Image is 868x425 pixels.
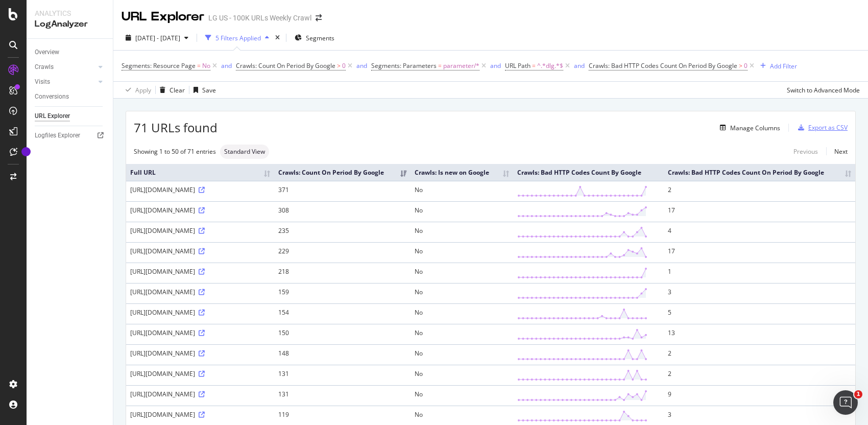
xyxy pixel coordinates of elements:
[197,61,201,70] span: =
[589,61,737,70] span: Crawls: Bad HTTP Codes Count On Period By Google
[35,62,54,73] div: Crawls
[770,62,797,70] div: Add Filter
[826,144,848,159] a: Next
[854,390,862,398] span: 1
[130,308,270,317] div: [URL][DOMAIN_NAME]
[532,61,536,70] span: =
[130,390,270,398] div: [URL][DOMAIN_NAME]
[664,164,855,181] th: Crawls: Bad HTTP Codes Count On Period By Google: activate to sort column ascending
[337,61,341,70] span: >
[35,47,59,58] div: Overview
[411,222,513,242] td: No
[664,283,855,303] td: 3
[411,385,513,406] td: No
[664,181,855,201] td: 2
[274,283,411,303] td: 159
[134,119,218,136] span: 71 URLs found
[208,13,311,23] div: LG US - 100K URLs Weekly Crawl
[126,164,274,181] th: Full URL: activate to sort column ascending
[411,365,513,385] td: No
[221,61,232,70] button: and
[236,61,335,70] span: Crawls: Count On Period By Google
[35,91,69,102] div: Conversions
[744,59,748,73] span: 0
[130,267,270,276] div: [URL][DOMAIN_NAME]
[490,61,501,70] button: and
[808,123,848,132] div: Export as CSV
[130,369,270,378] div: [URL][DOMAIN_NAME]
[35,111,70,122] div: URL Explorer
[135,86,151,95] div: Apply
[664,242,855,263] td: 17
[664,222,855,242] td: 4
[274,164,411,181] th: Crawls: Count On Period By Google: activate to sort column ascending
[130,328,270,337] div: [URL][DOMAIN_NAME]
[411,181,513,201] td: No
[833,390,858,415] iframe: Intercom live chat
[274,324,411,344] td: 150
[189,82,216,98] button: Save
[411,242,513,263] td: No
[220,145,269,159] div: neutral label
[35,18,105,30] div: LogAnalyzer
[35,77,95,87] a: Visits
[664,385,855,406] td: 9
[356,61,367,70] div: and
[783,82,860,98] button: Switch to Advanced Mode
[291,30,339,46] button: Segments
[411,201,513,222] td: No
[274,201,411,222] td: 308
[274,242,411,263] td: 229
[130,247,270,255] div: [URL][DOMAIN_NAME]
[756,60,797,72] button: Add Filter
[505,61,531,70] span: URL Path
[224,149,265,155] span: Standard View
[274,222,411,242] td: 235
[716,122,780,134] button: Manage Columns
[202,86,216,95] div: Save
[438,61,442,70] span: =
[411,344,513,365] td: No
[35,91,106,102] a: Conversions
[356,61,367,70] button: and
[274,385,411,406] td: 131
[273,33,282,43] div: times
[156,82,185,98] button: Clear
[221,61,232,70] div: and
[316,14,322,21] div: arrow-right-arrow-left
[122,30,192,46] button: [DATE] - [DATE]
[274,344,411,365] td: 148
[794,120,848,136] button: Export as CSV
[35,47,106,58] a: Overview
[274,263,411,283] td: 218
[130,185,270,194] div: [URL][DOMAIN_NAME]
[371,61,437,70] span: Segments: Parameters
[35,130,106,141] a: Logfiles Explorer
[130,410,270,419] div: [URL][DOMAIN_NAME]
[201,30,273,46] button: 5 Filters Applied
[664,303,855,324] td: 5
[574,61,585,70] button: and
[35,111,106,122] a: URL Explorer
[130,288,270,296] div: [URL][DOMAIN_NAME]
[21,147,31,156] div: Tooltip anchor
[411,164,513,181] th: Crawls: Is new on Google: activate to sort column ascending
[664,365,855,385] td: 2
[411,303,513,324] td: No
[135,34,180,42] span: [DATE] - [DATE]
[513,164,664,181] th: Crawls: Bad HTTP Codes Count By Google
[411,283,513,303] td: No
[664,263,855,283] td: 1
[170,86,185,95] div: Clear
[787,86,860,95] div: Switch to Advanced Mode
[122,82,151,98] button: Apply
[35,8,105,18] div: Analytics
[664,201,855,222] td: 17
[274,181,411,201] td: 371
[664,344,855,365] td: 2
[35,62,95,73] a: Crawls
[274,365,411,385] td: 131
[664,324,855,344] td: 13
[130,226,270,235] div: [URL][DOMAIN_NAME]
[274,303,411,324] td: 154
